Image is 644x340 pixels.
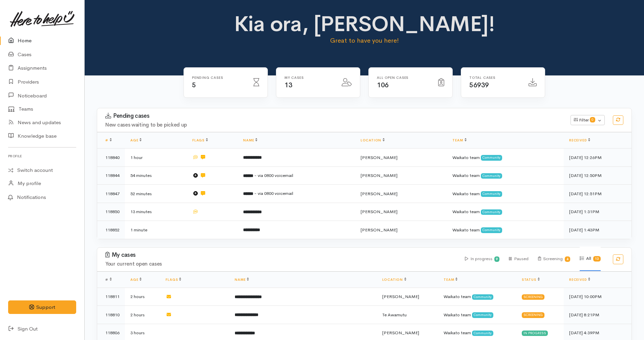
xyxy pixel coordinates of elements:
[496,257,498,261] b: 9
[447,221,564,239] td: Waikato team
[382,277,406,282] a: Location
[254,190,293,196] span: - via 0800 voicemail
[97,203,125,221] td: 118850
[361,138,385,142] a: Location
[522,277,540,282] a: Status
[481,155,502,160] span: Community
[254,173,293,178] span: - via 0800 voicemail
[564,221,631,239] td: [DATE] 1:43PM
[192,76,245,80] h6: Pending cases
[361,209,398,214] span: [PERSON_NAME]
[97,221,125,239] td: 118852
[130,138,142,142] a: Age
[522,331,548,336] div: In progress
[382,330,419,336] span: [PERSON_NAME]
[97,185,125,203] td: 118847
[130,277,142,282] a: Age
[97,288,125,306] td: 118811
[538,247,571,271] div: Screening
[192,81,196,89] span: 5
[166,277,181,282] a: Flags
[509,247,528,271] div: Paused
[590,117,595,122] span: 0
[125,221,187,239] td: 1 minute
[566,257,568,261] b: 4
[361,173,398,178] span: [PERSON_NAME]
[105,113,562,119] h3: Pending cases
[564,306,631,324] td: [DATE] 8:21PM
[444,277,457,282] a: Team
[243,138,257,142] a: Name
[97,166,125,185] td: 118844
[564,203,631,221] td: [DATE] 1:31PM
[125,203,187,221] td: 13 minutes
[564,288,631,306] td: [DATE] 10:00PM
[481,173,502,179] span: Community
[382,294,419,299] span: [PERSON_NAME]
[233,36,496,45] p: Great to have you here!
[564,185,631,203] td: [DATE] 12:51PM
[284,81,292,89] span: 13
[125,166,187,185] td: 54 minutes
[8,152,76,161] h6: Profile
[105,138,112,142] a: #
[564,166,631,185] td: [DATE] 12:50PM
[595,256,599,261] b: 13
[97,306,125,324] td: 118810
[438,288,516,306] td: Waikato team
[235,277,249,282] a: Name
[465,247,500,271] div: In progress
[105,252,457,258] h3: My cases
[580,247,601,271] div: All
[105,277,112,282] span: #
[361,227,398,233] span: [PERSON_NAME]
[522,312,544,318] div: Screening
[438,306,516,324] td: Waikato team
[564,149,631,167] td: [DATE] 12:26PM
[571,115,605,125] button: Filter0
[481,191,502,197] span: Community
[377,81,389,89] span: 106
[447,185,564,203] td: Waikato team
[105,122,562,128] h4: New cases waiting to be picked up
[452,138,466,142] a: Team
[472,312,493,318] span: Community
[447,203,564,221] td: Waikato team
[447,166,564,185] td: Waikato team
[192,138,208,142] a: Flags
[481,209,502,215] span: Community
[125,149,187,167] td: 1 hour
[8,300,76,314] button: Support
[382,312,407,318] span: Te Awamutu
[125,185,187,203] td: 52 minutes
[125,288,160,306] td: 2 hours
[125,306,160,324] td: 2 hours
[97,149,125,167] td: 118840
[361,191,398,197] span: [PERSON_NAME]
[469,81,489,89] span: 56939
[569,138,590,142] a: Received
[233,12,496,36] h1: Kia ora, [PERSON_NAME]!
[447,149,564,167] td: Waikato team
[105,261,457,267] h4: Your current open cases
[469,76,520,80] h6: Total cases
[522,294,544,300] div: Screening
[481,227,502,233] span: Community
[361,155,398,160] span: [PERSON_NAME]
[472,331,493,336] span: Community
[569,277,590,282] a: Received
[284,76,334,80] h6: My cases
[472,294,493,300] span: Community
[377,76,430,80] h6: All Open cases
